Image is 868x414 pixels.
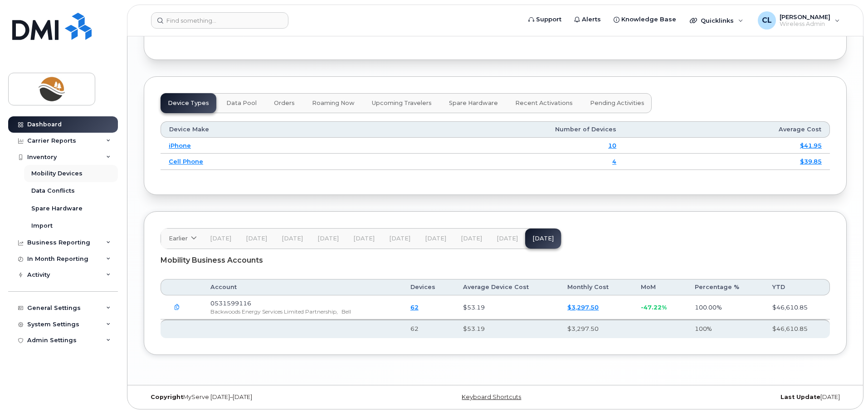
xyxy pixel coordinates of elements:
[701,17,734,24] span: Quicklinks
[624,121,830,138] th: Average Cost
[169,142,191,149] a: iPhone
[246,235,267,242] span: [DATE]
[202,279,402,295] th: Account
[455,295,560,319] td: $53.19
[389,235,410,242] span: [DATE]
[515,100,573,107] span: Recent Activations
[567,304,599,311] a: $3,297.50
[612,158,616,165] a: 4
[462,394,521,400] a: Keyboard Shortcuts
[402,319,455,338] th: 62
[687,279,764,295] th: Percentage %
[559,319,633,338] th: $3,297.50
[161,229,203,249] a: Earlier
[341,308,351,315] span: Bell
[536,15,561,24] span: Support
[764,319,830,338] th: $46,610.85
[425,235,446,242] span: [DATE]
[687,295,764,319] td: 100.00%
[410,304,419,311] a: 62
[590,100,644,107] span: Pending Activities
[353,235,375,242] span: [DATE]
[169,158,203,165] a: Cell Phone
[169,234,188,243] span: Earlier
[161,121,356,138] th: Device Make
[607,10,683,29] a: Knowledge Base
[282,235,303,242] span: [DATE]
[317,235,339,242] span: [DATE]
[210,308,338,315] span: Backwoods Energy Services Limited Partnership,
[800,142,822,149] a: $41.95
[780,394,820,400] strong: Last Update
[764,279,830,295] th: YTD
[780,13,830,20] span: [PERSON_NAME]
[151,12,288,29] input: Find something...
[226,100,257,107] span: Data Pool
[559,279,633,295] th: Monthly Cost
[522,10,568,29] a: Support
[144,394,378,401] div: MyServe [DATE]–[DATE]
[612,394,847,401] div: [DATE]
[210,235,231,242] span: [DATE]
[764,295,830,319] td: $46,610.85
[762,15,772,26] span: CL
[151,394,183,400] strong: Copyright
[449,100,498,107] span: Spare Hardware
[751,11,846,30] div: Cory Langs
[780,20,830,28] span: Wireless Admin
[582,15,601,24] span: Alerts
[687,319,764,338] th: 100%
[312,100,355,107] span: Roaming Now
[161,249,830,272] div: Mobility Business Accounts
[497,235,518,242] span: [DATE]
[402,279,455,295] th: Devices
[568,10,607,29] a: Alerts
[461,235,482,242] span: [DATE]
[621,15,676,24] span: Knowledge Base
[372,100,432,107] span: Upcoming Travelers
[633,279,687,295] th: MoM
[608,142,616,149] a: 10
[800,158,822,165] a: $39.85
[455,319,560,338] th: $53.19
[641,304,667,311] span: -47.22%
[455,279,560,295] th: Average Device Cost
[356,121,624,138] th: Number of Devices
[274,100,295,107] span: Orders
[683,11,750,30] div: Quicklinks
[210,299,251,307] span: 0531599116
